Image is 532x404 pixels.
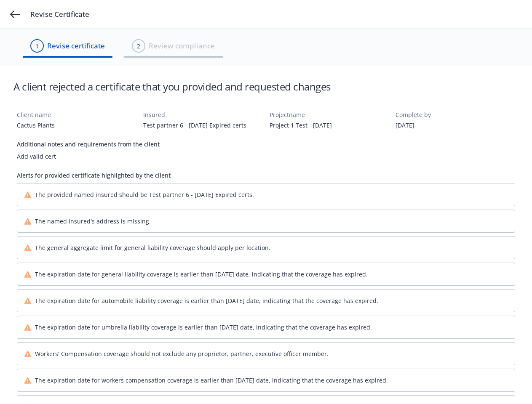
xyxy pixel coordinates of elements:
[17,140,515,149] div: Additional notes and requirements from the client
[47,40,105,51] span: Revise certificate
[35,296,378,305] span: The expiration date for automobile liability coverage is earlier than [DATE] date, indicating tha...
[35,270,368,279] span: The expiration date for general liability coverage is earlier than [DATE] date, indicating that t...
[35,217,151,226] span: The named insured's address is missing.
[396,110,515,119] div: Complete by
[17,152,515,161] div: Add valid cert
[270,110,389,119] div: Project name
[30,9,89,19] span: Revise Certificate
[149,40,215,51] span: Review compliance
[396,121,515,130] div: [DATE]
[13,80,331,93] h1: A client rejected a certificate that you provided and requested changes
[17,121,136,130] div: Cactus Plants
[270,121,389,130] div: Project 1 Test - [DATE]
[143,121,263,130] div: Test partner 6 - [DATE] Expired certs
[35,190,254,199] span: The provided named insured should be Test partner 6 - [DATE] Expired certs.
[143,110,263,119] div: Insured
[35,243,270,252] span: The general aggregate limit for general liability coverage should apply per location.
[35,42,39,50] div: 1
[17,171,515,180] div: Alerts for provided certificate highlighted by the client
[137,42,140,50] div: 2
[35,349,329,358] span: Workers' Compensation coverage should not exclude any proprietor, partner, executive officer member.
[35,323,372,332] span: The expiration date for umbrella liability coverage is earlier than [DATE] date, indicating that ...
[35,376,388,385] span: The expiration date for workers compensation coverage is earlier than [DATE] date, indicating tha...
[17,110,136,119] div: Client name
